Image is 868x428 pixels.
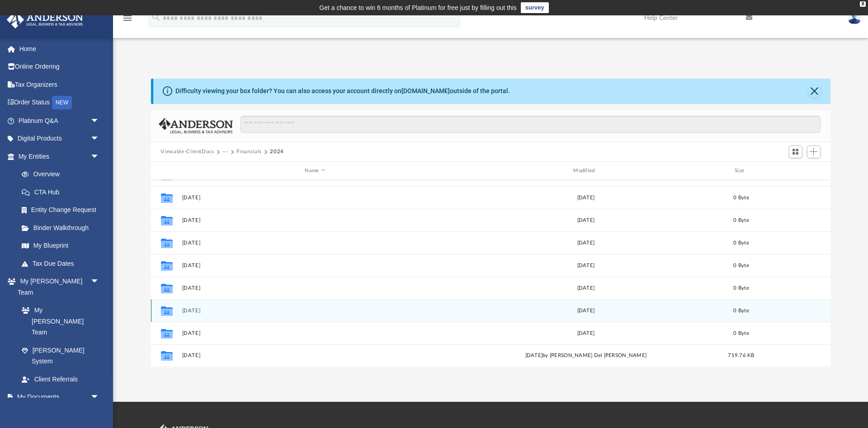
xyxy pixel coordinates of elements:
span: 0 Byte [733,286,749,291]
button: [DATE] [182,353,448,359]
img: Anderson Advisors Platinum Portal [4,11,86,28]
div: [DATE] [453,262,719,270]
div: NEW [52,96,72,109]
div: close [860,1,866,7]
a: [DOMAIN_NAME] [401,87,450,94]
div: id [763,167,826,175]
button: 2024 [270,148,284,156]
button: Switch to Grid View [789,146,802,158]
div: Name [181,167,448,175]
a: Overview [13,165,113,183]
a: Home [6,40,113,58]
div: [DATE] [453,307,719,315]
span: 0 Byte [733,218,749,223]
button: [DATE] [182,285,448,291]
i: search [151,12,161,22]
a: My Entitiesarrow_drop_down [6,147,113,165]
div: [DATE] [453,239,719,247]
button: [DATE] [182,240,448,246]
a: menu [122,17,133,24]
button: Close [808,85,821,98]
span: 719.76 KB [728,353,754,358]
a: Order StatusNEW [6,94,113,112]
span: 0 Byte [733,331,749,336]
a: Platinum Q&Aarrow_drop_down [6,112,113,130]
span: 0 Byte [733,263,749,268]
i: menu [122,13,133,24]
button: [DATE] [182,217,448,223]
a: My [PERSON_NAME] Teamarrow_drop_down [6,273,108,301]
div: Get a chance to win 6 months of Platinum for free just by filling out this [319,2,517,13]
button: ··· [222,148,228,156]
a: Online Ordering [6,58,113,76]
button: [DATE] [182,330,448,336]
button: [DATE] [182,263,448,268]
span: arrow_drop_down [90,273,108,291]
div: id [155,167,177,175]
div: [DATE] [453,284,719,292]
span: 0 Byte [733,240,749,245]
div: grid [151,180,830,367]
div: Size [723,167,759,175]
a: My Documentsarrow_drop_down [6,388,108,406]
button: Add [807,146,821,158]
span: arrow_drop_down [90,112,108,130]
div: [DATE] by [PERSON_NAME] Del [PERSON_NAME] [453,352,719,360]
span: 0 Byte [733,195,749,200]
div: [DATE] [453,216,719,225]
img: User Pic [848,11,861,24]
div: [DATE] [453,194,719,202]
a: Entity Change Request [13,201,113,219]
span: arrow_drop_down [90,388,108,407]
button: [DATE] [182,195,448,201]
a: Client Referrals [13,370,108,388]
input: Search files and folders [241,116,820,133]
span: arrow_drop_down [90,130,108,148]
span: 0 Byte [733,308,749,313]
a: My Blueprint [13,237,108,255]
button: Viewable-ClientDocs [160,148,214,156]
button: [DATE] [182,308,448,314]
a: Tax Organizers [6,75,113,94]
a: CTA Hub [13,183,113,201]
div: Difficulty viewing your box folder? You can also access your account directly on outside of the p... [175,86,510,96]
a: My [PERSON_NAME] Team [13,301,104,342]
a: Tax Due Dates [13,254,113,273]
div: [DATE] [453,329,719,338]
a: Binder Walkthrough [13,219,113,237]
button: Financials [236,148,262,156]
span: arrow_drop_down [90,147,108,166]
a: survey [521,2,549,13]
a: [PERSON_NAME] System [13,341,108,370]
div: Modified [452,167,719,175]
a: Digital Productsarrow_drop_down [6,130,113,148]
